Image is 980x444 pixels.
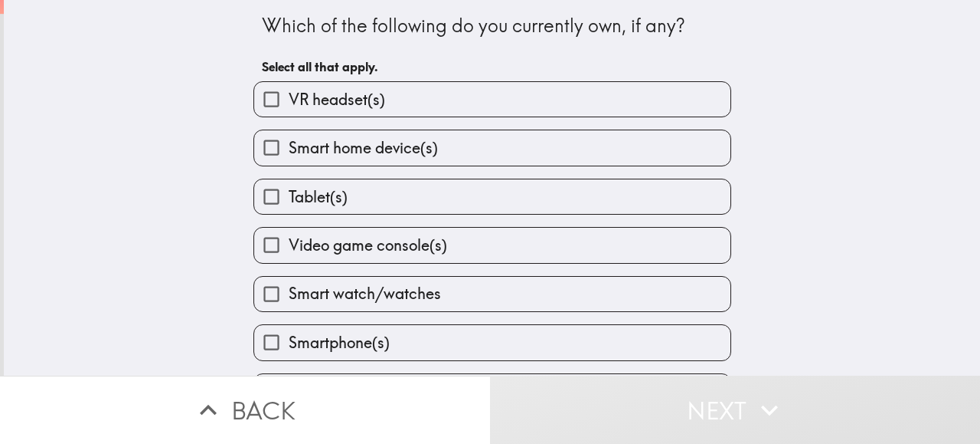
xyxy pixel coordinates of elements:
[254,325,730,360] button: Smartphone(s)
[289,186,348,208] span: Tablet(s)
[254,82,730,117] button: VR headset(s)
[490,376,980,444] button: Next
[262,13,723,39] div: Which of the following do you currently own, if any?
[262,58,723,75] h6: Select all that apply.
[254,130,730,165] button: Smart home device(s)
[254,179,730,214] button: Tablet(s)
[289,235,447,256] span: Video game console(s)
[289,89,385,110] span: VR headset(s)
[289,137,438,159] span: Smart home device(s)
[289,283,441,304] span: Smart watch/watches
[289,332,390,354] span: Smartphone(s)
[254,277,730,311] button: Smart watch/watches
[254,228,730,262] button: Video game console(s)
